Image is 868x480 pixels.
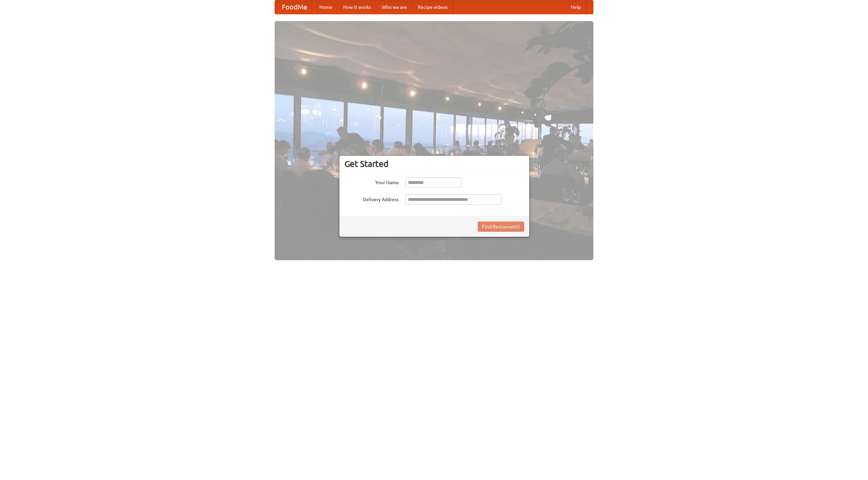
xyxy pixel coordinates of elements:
a: How it works [338,0,376,14]
a: Home [314,0,338,14]
button: Find Restaurants! [478,222,524,232]
a: Help [565,0,586,14]
label: Delivery Address [344,194,399,203]
a: Who we are [376,0,412,14]
a: Recipe videos [412,0,453,14]
a: FoodMe [275,0,314,14]
h3: Get Started [344,159,524,169]
label: Your Name [344,177,399,186]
